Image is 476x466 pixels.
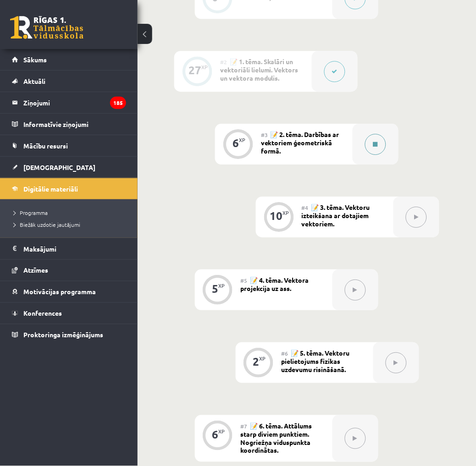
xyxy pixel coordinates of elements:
a: Rīgas 1. Tālmācības vidusskola [10,16,83,39]
div: XP [239,137,245,143]
span: Konferences [23,309,62,318]
span: Mācību resursi [23,142,68,150]
span: 📝 5. tēma. Vektoru pielietojums fizikas uzdevumu risināšanā. [282,349,350,373]
legend: Ziņojumi [23,92,126,113]
span: Atzīmes [23,266,48,274]
div: 10 [270,212,283,220]
span: Biežāk uzdotie jautājumi [14,221,80,228]
a: Konferences [12,303,126,324]
span: 📝 1. tēma. Skalāri un vektoriāli lielumi. Vektors un vektora modulis. [220,57,299,82]
span: 📝 3. tēma. Vektoru izteikšana ar dotajiem vektoriem. [302,203,370,228]
legend: Maksājumi [23,238,126,259]
div: 6 [212,430,219,439]
span: [DEMOGRAPHIC_DATA] [23,163,95,171]
a: Mācību resursi [12,135,126,156]
div: XP [260,356,266,361]
span: Proktoringa izmēģinājums [23,331,103,339]
a: [DEMOGRAPHIC_DATA] [12,157,126,178]
div: 6 [232,139,239,147]
span: Digitālie materiāli [23,185,78,193]
span: 📝 2. tēma. Darbības ar vektoriem ģeometriskā formā. [261,130,339,155]
a: Sākums [12,49,126,70]
span: Programma [14,209,48,216]
a: Informatīvie ziņojumi [12,114,126,135]
span: 📝 4. tēma. Vektora projekcija uz ass. [241,276,309,292]
a: Digitālie materiāli [12,178,126,199]
span: #6 [282,350,288,357]
legend: Informatīvie ziņojumi [23,114,126,135]
span: #3 [261,131,268,138]
span: 📝 6. tēma. Attālums starp diviem punktiem. Nogriežņa viduspunkta koordinātas. [241,422,312,455]
a: Motivācijas programma [12,281,126,302]
a: Programma [14,208,128,217]
div: XP [219,429,225,434]
a: Biežāk uzdotie jautājumi [14,220,128,229]
span: #2 [220,58,227,66]
span: Aktuāli [23,77,45,85]
a: Ziņojumi185 [12,92,126,113]
a: Proktoringa izmēģinājums [12,324,126,345]
div: 27 [188,66,201,74]
i: 185 [110,97,126,109]
a: Aktuāli [12,71,126,92]
div: XP [201,65,208,70]
span: #4 [302,204,309,211]
span: Sākums [23,55,47,64]
span: Motivācijas programma [23,288,96,296]
div: 5 [212,285,219,293]
a: Maksājumi [12,238,126,259]
div: XP [283,210,289,215]
a: Atzīmes [12,260,126,281]
span: #5 [241,277,248,284]
div: 2 [253,357,260,366]
span: #7 [241,422,248,430]
div: XP [219,283,225,288]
